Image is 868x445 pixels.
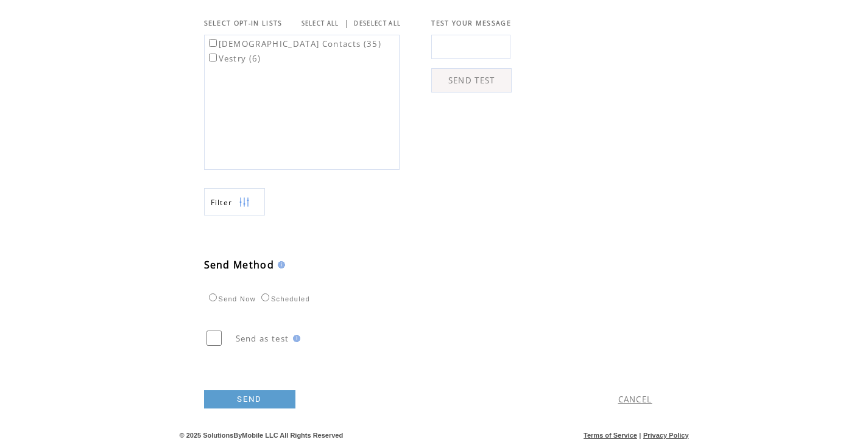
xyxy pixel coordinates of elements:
[584,432,637,439] a: Terms of Service
[261,293,269,301] input: Scheduled
[354,19,401,27] a: DESELECT ALL
[431,68,512,93] a: SEND TEST
[209,293,217,301] input: Send Now
[236,333,289,344] span: Send as test
[206,53,261,64] label: Vestry (6)
[180,432,344,439] span: © 2025 SolutionsByMobile LLC All Rights Reserved
[639,432,641,439] span: |
[204,390,295,408] a: SEND
[209,39,217,47] input: [DEMOGRAPHIC_DATA] Contacts (35)
[206,38,382,49] label: [DEMOGRAPHIC_DATA] Contacts (35)
[274,261,285,268] img: help.gif
[204,188,265,215] a: Filter
[258,295,310,303] label: Scheduled
[209,54,217,61] input: Vestry (6)
[431,19,511,27] span: TEST YOUR MESSAGE
[206,295,256,303] label: Send Now
[211,197,233,208] span: Show filters
[239,189,250,216] img: filters.png
[289,335,300,342] img: help.gif
[643,432,689,439] a: Privacy Policy
[302,19,339,27] a: SELECT ALL
[618,394,652,405] a: CANCEL
[344,18,349,29] span: |
[204,19,283,27] span: SELECT OPT-IN LISTS
[204,258,275,272] span: Send Method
